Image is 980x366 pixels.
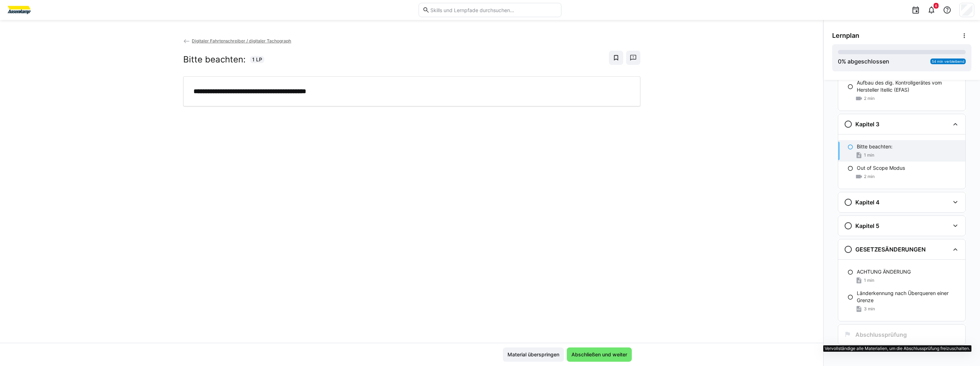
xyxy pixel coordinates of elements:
p: Bitte beachten: [857,143,892,150]
p: Out of Scope Modus [857,164,905,172]
button: Abschließen und weiter [567,347,632,362]
p: Aufbau des dig. Kontrollgerätes vom Hersteller Itellic (EFAS) [857,79,960,93]
h3: Abschlussprüfung [855,331,907,338]
span: 1 LP [252,56,262,63]
span: Digitaler Fahrtenschreiber / digitaler Tachograph [192,38,291,44]
h3: Kapitel 3 [855,121,879,128]
span: Lernplan [832,32,859,40]
span: 54 min verbleibend [932,59,964,63]
p: Länderkennung nach Überqueren einer Grenze [857,290,960,304]
a: Digitaler Fahrtenschreiber / digitaler Tachograph [183,38,291,44]
span: Material überspringen [506,351,560,358]
h2: Bitte beachten: [183,54,246,65]
h3: Kapitel 4 [855,199,880,206]
h3: Kapitel 5 [855,222,879,229]
span: 1 min [864,152,874,158]
span: 6 [935,4,937,8]
span: 2 min [864,174,875,179]
p: ACHTUNG ÄNDERUNG [857,268,911,275]
div: Vervollständige alle Materialien, um die Abschlussprüfung freizuschalten. [823,345,971,352]
button: Material überspringen [503,347,564,362]
input: Skills und Lernpfade durchsuchen… [430,7,557,13]
span: Abschließen und weiter [570,351,628,358]
span: 0 [838,58,841,65]
span: 1 min [864,278,874,283]
span: 3 min [864,306,875,312]
h3: GESETZESÄNDERUNGEN [855,246,926,253]
span: 2 min [864,96,875,101]
div: % abgeschlossen [838,57,889,66]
